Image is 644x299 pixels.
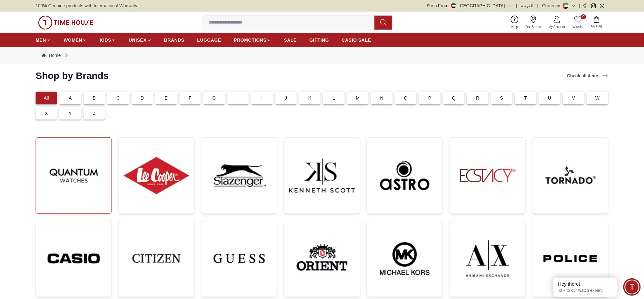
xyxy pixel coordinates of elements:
p: P [428,95,431,101]
p: S [500,95,504,101]
a: UNISEX [129,34,151,46]
a: 0Wishlist [569,14,587,31]
span: PROMOTIONS [234,37,267,43]
a: Help [508,14,522,31]
p: V [572,95,575,101]
p: O [404,95,408,101]
span: UNISEX [129,37,146,43]
img: ... [455,143,520,208]
img: ... [455,226,520,292]
p: G [212,95,216,101]
a: PROMOTIONS [234,34,271,46]
img: ... [289,226,355,292]
img: ... [41,143,106,208]
p: A [69,95,72,101]
img: ... [538,226,603,292]
p: E [165,95,168,101]
img: ... [124,226,189,291]
img: ... [538,143,603,208]
a: BRANDS [164,34,185,46]
span: | [537,3,539,9]
span: | [516,3,518,9]
p: R [476,95,479,101]
p: M [356,95,360,101]
span: MEN [36,37,46,43]
span: WOMEN [64,37,82,43]
span: | [579,3,580,9]
p: J [285,95,287,101]
a: Instagram [591,3,596,8]
p: C [117,95,120,101]
p: K [308,95,312,101]
a: WOMEN [64,34,87,46]
span: SALE [284,37,297,43]
span: My Account [546,24,568,29]
span: Help [509,24,521,29]
p: X [45,110,48,116]
nav: Breadcrumb [36,47,608,64]
span: KIDS [100,37,111,43]
p: Z [93,110,96,116]
img: ... [124,143,189,208]
p: All [44,95,49,101]
a: CASIO SALE [342,34,371,46]
span: GIFTING [309,37,329,43]
img: ... [289,143,355,208]
p: Y [69,110,72,116]
span: LUGGAGE [197,37,221,43]
span: Our Stores [523,24,544,29]
img: ... [372,226,437,292]
p: L [333,95,335,101]
a: Our Stores [522,14,545,31]
p: N [380,95,383,101]
a: Check all items [566,71,610,80]
button: My Bag [587,15,606,30]
span: Wishlist [570,24,586,29]
a: GIFTING [309,34,329,46]
img: ... [41,226,106,292]
a: Home [42,52,61,59]
a: SALE [284,34,297,46]
span: BRANDS [164,37,185,43]
p: B [93,95,96,101]
span: CASIO SALE [342,37,371,43]
img: ... [207,226,272,292]
p: W [595,95,600,101]
p: U [548,95,551,101]
div: Hey there! [558,281,612,287]
button: Shop From[GEOGRAPHIC_DATA] [427,3,512,9]
div: Chat Widget [623,278,641,296]
p: T [524,95,527,101]
img: ... [372,143,437,208]
h2: Shop by Brands [36,70,109,81]
p: F [189,95,192,101]
span: 0 [581,14,586,19]
img: ... [207,143,272,208]
div: Currency [542,3,563,9]
p: Q [452,95,456,101]
img: ... [38,16,93,30]
p: H [236,95,240,101]
span: 100% Genuine products with International Warranty [36,3,137,9]
span: My Bag [589,24,605,29]
img: United Arab Emirates [451,3,456,8]
a: Facebook [583,3,587,8]
p: I [261,95,263,101]
a: MEN [36,34,51,46]
p: D [140,95,144,101]
a: KIDS [100,34,116,46]
a: Whatsapp [600,3,605,8]
button: العربية [521,3,533,9]
a: LUGGAGE [197,34,221,46]
p: Talk to our watch expert! [558,288,612,293]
